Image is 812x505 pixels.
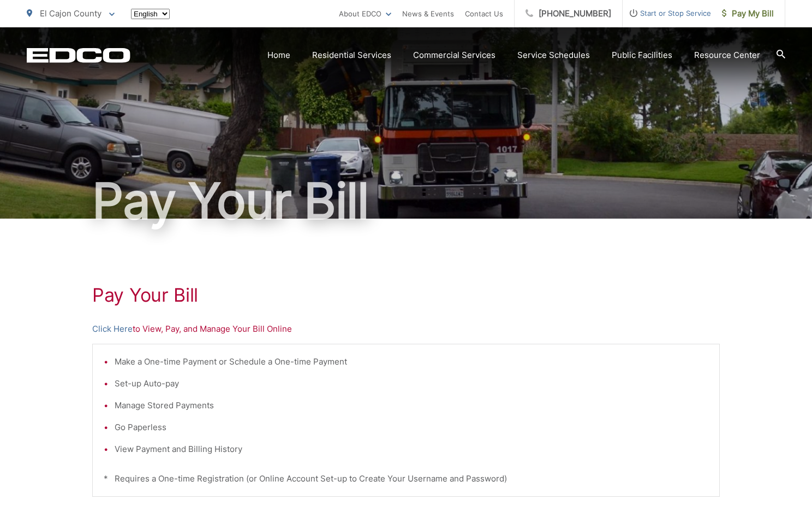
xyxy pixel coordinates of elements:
[115,399,708,412] li: Manage Stored Payments
[115,377,708,390] li: Set-up Auto-pay
[92,322,720,336] p: to View, Pay, and Manage Your Bill Online
[402,7,454,20] a: News & Events
[267,49,290,62] a: Home
[722,7,774,20] span: Pay My Bill
[115,443,708,456] li: View Payment and Billing History
[131,9,170,19] select: Select a language
[40,8,101,19] span: El Cajon County
[694,49,760,62] a: Resource Center
[92,322,133,336] a: Click Here
[27,174,785,228] h1: Pay Your Bill
[115,355,708,368] li: Make a One-time Payment or Schedule a One-time Payment
[465,7,503,20] a: Contact Us
[312,49,391,62] a: Residential Services
[612,49,672,62] a: Public Facilities
[413,49,495,62] a: Commercial Services
[339,7,391,20] a: About EDCO
[104,472,708,485] p: * Requires a One-time Registration (or Online Account Set-up to Create Your Username and Password)
[27,48,130,63] a: EDCD logo. Return to the homepage.
[517,49,590,62] a: Service Schedules
[115,421,708,434] li: Go Paperless
[92,284,720,306] h1: Pay Your Bill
